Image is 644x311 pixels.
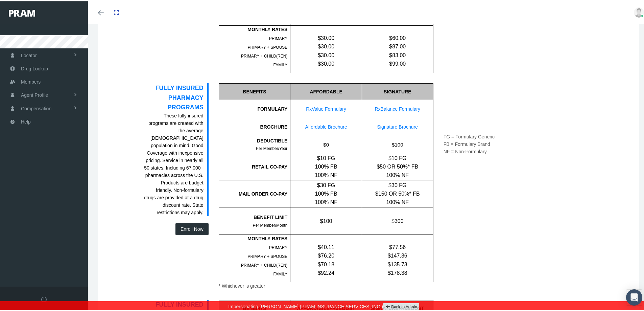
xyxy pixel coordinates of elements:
div: $77.56 [362,242,433,250]
div: $178.38 [362,267,433,276]
div: $30 FG [362,180,433,188]
div: $10 FG [362,153,433,161]
div: MONTHLY RATES [219,24,288,32]
div: RETAIL CO-PAY [219,162,288,169]
div: $92.24 [290,267,362,276]
a: RxValue Formulary [306,105,346,110]
div: Open Intercom Messenger [626,288,642,304]
div: $76.20 [290,250,362,259]
span: Locator [21,48,37,61]
span: PRIMARY + CHILD(REN) [241,52,287,57]
div: $60.00 [362,32,433,41]
div: $70.18 [290,259,362,267]
span: FB = Formulary Brand [444,140,490,146]
span: Drug Lookup [21,61,48,74]
span: NF = Non-Formulary [444,148,487,153]
div: $30.00 [290,32,362,41]
div: AFFORDABLE [290,82,362,99]
div: 100% NF [290,197,362,205]
span: FAMILY [273,270,288,275]
a: RxBalance Formulary [375,105,420,110]
span: PRIMARY [269,35,287,40]
div: $100 [362,135,433,152]
div: $30.00 [290,58,362,67]
div: $87.00 [362,41,433,49]
button: Enroll Now [175,222,209,234]
div: These fully insured programs are created with the average [DEMOGRAPHIC_DATA] population in mind. ... [144,111,204,215]
div: $30.00 [290,41,362,49]
span: Compensation [21,101,51,114]
div: $135.73 [362,259,433,267]
div: FORMULARY [219,99,290,117]
div: SIGNATURE [362,82,433,99]
img: PRAM_20_x_78.png [9,8,35,15]
span: PRIMARY [269,244,287,249]
span: PRIMARY + SPOUSE [247,44,287,48]
div: 100% NF [290,170,362,178]
div: $150 OR 50%* FB [362,188,433,197]
span: Per Member/Year [256,145,288,150]
img: user-placeholder.jpg [634,6,644,16]
div: MAIL ORDER CO-PAY [219,189,288,196]
span: Agent Profile [21,87,48,100]
div: $300 [362,206,433,233]
div: BENEFITS [219,82,290,99]
a: Signature Brochure [377,123,418,128]
div: * Whichever is greater [219,281,433,288]
span: FG = Formulary Generic [444,133,495,138]
div: $99.00 [362,58,433,67]
div: BROCHURE [219,117,290,135]
div: MONTHLY RATES [219,234,288,241]
span: FAMILY [273,61,288,66]
div: 100% NF [362,170,433,178]
div: 100% FB [290,161,362,170]
div: $83.00 [362,50,433,58]
div: $100 [290,206,362,233]
div: $40.11 [290,242,362,250]
div: $0 [290,135,362,152]
div: $147.36 [362,250,433,259]
div: Impersonating [PERSON_NAME] (PRAM INSURANCE SERVICES, INC.) [5,300,644,311]
div: FULLY INSURED PHARMACY PROGRAMS [144,82,204,111]
div: 100% NF [362,197,433,205]
a: Back to Admin [383,302,419,310]
div: DEDUCTIBLE [219,136,288,143]
span: Members [21,74,41,87]
a: Affordable Brochure [305,123,347,128]
span: PRIMARY + CHILD(REN) [241,262,287,266]
div: $10 FG [290,153,362,161]
div: 100% FB [290,188,362,197]
span: Help [21,114,31,127]
span: PRIMARY + SPOUSE [247,253,287,258]
div: $30 FG [290,180,362,188]
div: BENEFIT LIMIT [219,212,288,220]
div: $30.00 [290,50,362,58]
span: Per Member/Month [253,222,288,226]
div: $50 OR 50%* FB [362,161,433,170]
